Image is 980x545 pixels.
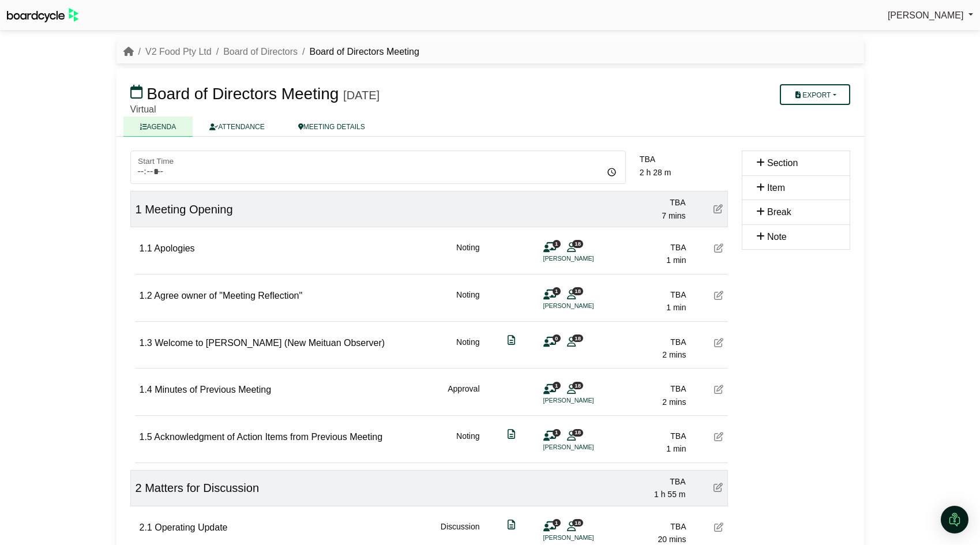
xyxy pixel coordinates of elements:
span: 18 [572,240,583,247]
button: Export [780,84,850,105]
span: [PERSON_NAME] [888,10,964,20]
span: 7 mins [662,211,685,220]
span: Acknowledgment of Action Items from Previous Meeting [154,432,382,442]
div: TBA [606,241,686,254]
div: Noting [456,336,479,362]
div: TBA [605,475,686,488]
div: Open Intercom Messenger [941,506,968,533]
span: 2.1 [140,523,152,532]
li: Board of Directors Meeting [298,44,419,59]
span: 1 [553,287,561,295]
span: 20 mins [658,535,686,544]
a: ATTENDANCE [193,116,281,137]
div: TBA [605,196,686,209]
div: TBA [606,336,686,348]
span: Minutes of Previous Meeting [155,385,271,394]
div: TBA [640,153,728,166]
li: [PERSON_NAME] [543,533,630,543]
a: MEETING DETAILS [281,116,382,137]
li: [PERSON_NAME] [543,301,630,311]
span: 18 [572,287,583,295]
span: 18 [572,519,583,527]
span: 1 min [666,255,686,265]
span: 1.3 [140,338,152,348]
a: V2 Food Pty Ltd [145,47,212,57]
span: 18 [572,334,583,342]
span: 2 [136,482,142,494]
span: 1.5 [140,432,152,442]
span: 1.4 [140,385,152,394]
span: 1.1 [140,243,152,253]
span: 1 [553,429,561,437]
span: 1 [553,240,561,247]
span: 1.2 [140,291,152,300]
span: 1 [136,203,142,216]
span: Apologies [154,243,194,253]
span: Break [767,207,791,217]
div: Approval [448,382,479,408]
span: Welcome to [PERSON_NAME] (New Meituan Observer) [155,338,385,348]
a: [PERSON_NAME] [888,8,973,23]
span: Item [767,183,785,193]
span: 1 [553,382,561,389]
li: [PERSON_NAME] [543,442,630,452]
div: TBA [606,520,686,533]
div: Noting [456,241,479,267]
span: 1 min [666,444,686,453]
span: Virtual [130,104,156,114]
a: AGENDA [123,116,193,137]
div: TBA [606,430,686,442]
span: 0 [553,334,561,342]
li: [PERSON_NAME] [543,254,630,264]
span: Note [767,232,787,242]
a: Board of Directors [223,47,298,57]
div: Noting [456,288,479,314]
span: 2 mins [662,350,686,359]
div: TBA [606,288,686,301]
span: Meeting Opening [145,203,232,216]
div: Noting [456,430,479,456]
span: Agree owner of "Meeting Reflection" [154,291,302,300]
nav: breadcrumb [123,44,419,59]
span: 2 mins [662,397,686,407]
span: 1 min [666,303,686,312]
li: [PERSON_NAME] [543,396,630,405]
span: Operating Update [155,523,227,532]
span: 1 h 55 m [654,490,685,499]
span: Matters for Discussion [145,482,259,494]
img: BoardcycleBlackGreen-aaafeed430059cb809a45853b8cf6d952af9d84e6e89e1f1685b34bfd5cb7d64.svg [7,8,78,22]
span: Board of Directors Meeting [147,85,339,103]
div: [DATE] [343,88,380,102]
span: 18 [572,429,583,437]
span: Section [767,158,798,168]
span: 18 [572,382,583,389]
span: 2 h 28 m [640,168,671,177]
span: 1 [553,519,561,527]
div: TBA [606,382,686,395]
